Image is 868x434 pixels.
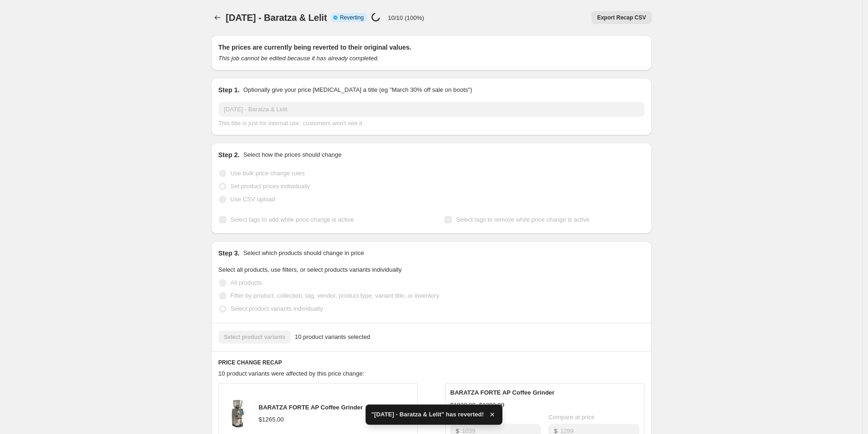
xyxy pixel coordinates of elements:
[450,389,555,396] span: BARATZA FORTE AP Coffee Grinder
[231,196,275,203] span: Use CSV upload
[371,410,484,419] span: "[DATE] - Baratza & Lelit" has reverted!
[450,401,476,410] div: $1039.00
[219,370,365,377] span: 10 product variants were affected by this price change:
[231,292,439,299] span: Filter by product, collection, tag, vendor, product type, variant title, or inventory
[259,404,363,411] span: BARATZA FORTE AP Coffee Grinder
[243,249,364,258] p: Select which products should change in price
[456,216,590,223] span: Select tags to remove while price change is active
[231,305,323,312] span: Select product variants individually
[295,332,370,342] span: 10 product variants selected
[548,414,595,421] span: Compare at price
[219,102,644,117] input: 30% off holiday sale
[219,359,644,366] h6: PRICE CHANGE RECAP
[231,183,310,190] span: Set product prices individually
[231,170,305,177] span: Use bulk price change rules
[592,11,651,24] button: Export Recap CSV
[597,14,646,21] span: Export Recap CSV
[243,85,472,95] p: Optionally give your price [MEDICAL_DATA] a title (eg "March 30% off sale on boots")
[388,14,424,21] p: 10/10 (100%)
[243,150,341,160] p: Select how the prices should change
[219,120,362,127] span: This title is just for internal use, customers won't see it
[226,13,327,23] span: [DATE] - Baratza & Lelit
[340,14,364,21] span: Reverting
[219,249,240,258] h2: Step 3.
[231,279,262,286] span: All products
[219,150,240,160] h2: Step 2.
[231,216,354,223] span: Select tags to add while price change is active
[219,55,379,62] i: This job cannot be edited because it has already completed.
[219,43,644,52] h2: The prices are currently being reverted to their original values.
[259,415,284,424] div: $1265.00
[211,11,224,24] button: Price change jobs
[219,266,402,273] span: Select all products, use filters, or select products variants individually
[219,85,240,95] h2: Step 1.
[224,400,251,428] img: baratza-forte-ap-di-pacci-711_80x.webp
[479,401,504,410] strike: $1299.00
